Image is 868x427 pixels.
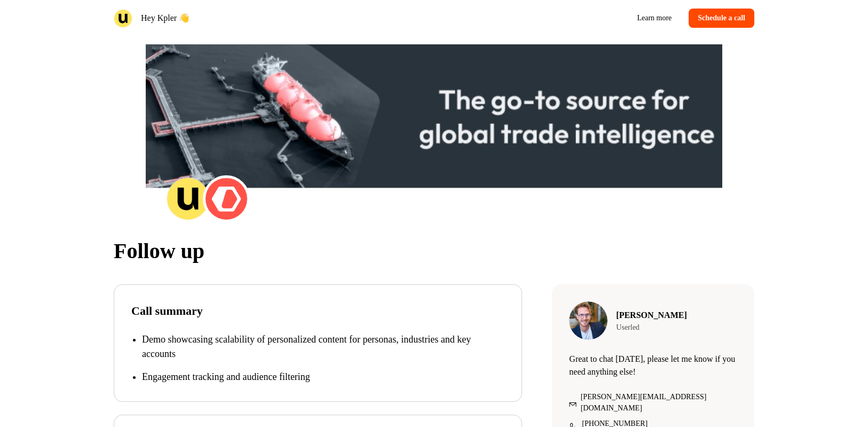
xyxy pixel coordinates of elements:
[581,391,737,414] p: [PERSON_NAME][EMAIL_ADDRESS][DOMAIN_NAME]
[616,309,686,322] h1: [PERSON_NAME]
[142,332,504,361] p: Demo showcasing scalability of personalized content for personas, industries and key accounts
[131,302,504,320] p: Call summary
[141,12,190,25] p: Hey Kpler 👋
[569,353,737,378] p: Great to chat [DATE], please let me know if you need anything else!
[114,235,754,267] p: Follow up
[142,370,504,384] p: Engagement tracking and audience filtering
[689,9,754,28] a: Schedule a call
[616,322,686,333] p: Userled
[628,9,680,28] a: Learn more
